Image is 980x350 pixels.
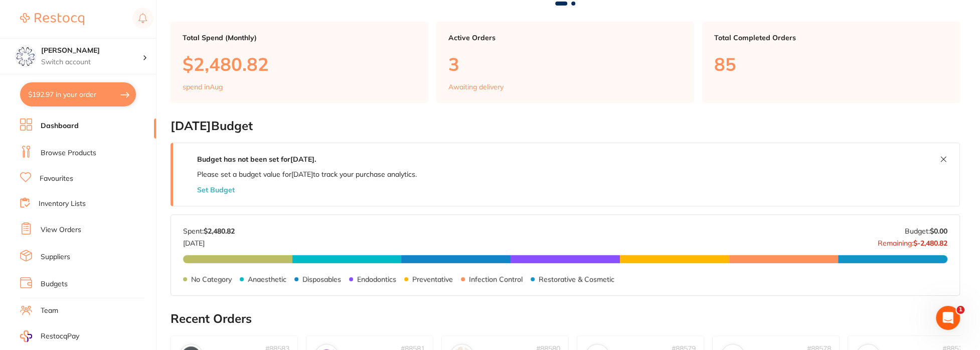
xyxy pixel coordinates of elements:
[41,252,70,262] a: Suppliers
[936,306,960,330] iframe: Intercom live chat
[702,22,960,103] a: Total Completed Orders85
[41,121,79,131] a: Dashboard
[905,227,947,235] p: Budget:
[183,54,416,74] p: $2,480.82
[913,239,947,248] strong: $-2,480.82
[197,155,316,164] strong: Budget has not been set for [DATE] .
[41,279,68,289] a: Budgets
[20,330,79,342] a: RestocqPay
[41,306,58,316] a: Team
[412,275,453,283] p: Preventative
[171,312,960,326] h2: Recent Orders
[41,57,142,67] p: Switch account
[183,83,223,91] p: spend in Aug
[20,330,32,342] img: RestocqPay
[171,119,960,133] h2: [DATE] Budget
[20,13,84,25] img: Restocq Logo
[191,275,232,283] p: No Category
[357,275,396,283] p: Endodontics
[20,82,136,106] button: $192.97 in your order
[956,306,964,314] span: 1
[930,226,947,236] strong: $0.00
[204,226,235,236] strong: $2,480.82
[539,275,614,283] p: Restorative & Cosmetic
[197,170,417,178] p: Please set a budget value for [DATE] to track your purchase analytics.
[183,235,235,247] p: [DATE]
[448,54,682,74] p: 3
[469,275,523,283] p: Infection Control
[41,46,142,56] h4: Eumundi Dental
[302,275,341,283] p: Disposables
[39,199,86,209] a: Inventory Lists
[183,34,416,42] p: Total Spend (Monthly)
[448,34,682,42] p: Active Orders
[171,22,428,103] a: Total Spend (Monthly)$2,480.82spend inAug
[183,227,235,235] p: Spent:
[878,235,947,247] p: Remaining:
[248,275,286,283] p: Anaesthetic
[197,186,235,194] button: Set Budget
[41,148,96,158] a: Browse Products
[714,54,948,74] p: 85
[20,8,84,31] a: Restocq Logo
[40,174,73,184] a: Favourites
[16,46,36,66] img: Eumundi Dental
[41,225,81,235] a: View Orders
[41,331,79,341] span: RestocqPay
[448,83,504,91] p: Awaiting delivery
[436,22,694,103] a: Active Orders3Awaiting delivery
[714,34,948,42] p: Total Completed Orders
